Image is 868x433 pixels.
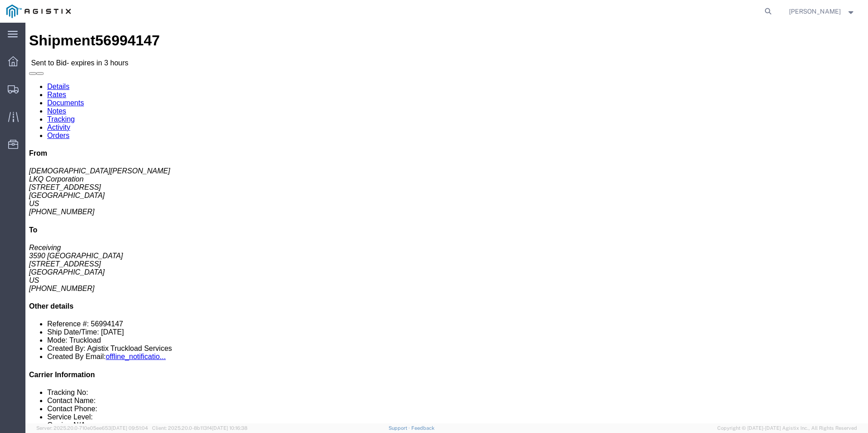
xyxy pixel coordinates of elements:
[6,5,71,18] img: logo
[789,6,841,16] span: Corey Keys
[212,425,247,431] span: [DATE] 10:16:38
[36,425,148,431] span: Server: 2025.20.0-710e05ee653
[111,425,148,431] span: [DATE] 09:51:04
[152,425,247,431] span: Client: 2025.20.0-8b113f4
[389,425,411,431] a: Support
[411,425,434,431] a: Feedback
[717,424,857,432] span: Copyright © [DATE]-[DATE] Agistix Inc., All Rights Reserved
[789,6,856,17] button: [PERSON_NAME]
[25,23,868,423] iframe: FS Legacy Container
